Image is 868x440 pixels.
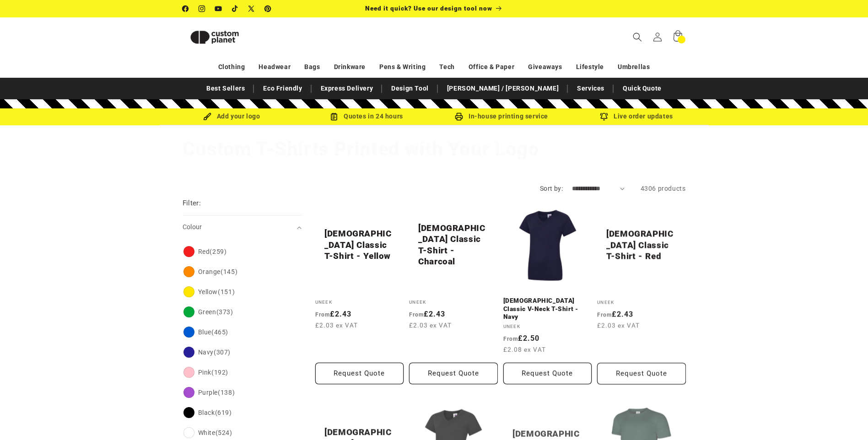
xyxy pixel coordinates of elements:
span: Need it quick? Use our design tool now [365,5,492,12]
a: Quick Quote [618,80,666,97]
a: Headwear [259,59,291,75]
label: Sort by: [540,185,563,192]
a: [DEMOGRAPHIC_DATA] Classic V-Neck T-Shirt - Navy [503,297,592,321]
summary: Search [627,27,647,47]
strong: £2.43 [409,310,445,318]
div: Live order updates [569,111,704,122]
a: Giveaways [528,59,562,75]
a: [PERSON_NAME] / [PERSON_NAME] [442,80,563,97]
a: Express Delivery [316,80,378,97]
h1: Custom T-Shirts Printed with Your Logo [183,137,686,161]
a: Office & Paper [469,59,514,75]
span: From [315,311,330,318]
img: Custom Planet [183,23,247,52]
button: Request Quote [503,363,592,384]
img: Brush Icon [203,113,211,121]
a: Bags [304,59,320,75]
a: Services [572,80,609,97]
h2: Filter: [183,198,201,209]
span: 4306 products [641,185,686,192]
div: Quotes in 24 hours [299,111,434,122]
button: Request Quote [409,363,498,384]
button: Request Quote [597,363,686,384]
summary: Colour (0 selected) [183,215,302,239]
span: £2.03 ex VAT [315,321,358,330]
strong: £2.43 [315,310,351,318]
div: Add your logo [164,111,299,122]
div: Uneek [315,299,404,306]
button: Open Quote Cart [668,27,688,47]
a: Tech [439,59,454,75]
a: Drinkware [334,59,366,75]
span: From [409,311,424,318]
a: Pens & Writing [379,59,426,75]
div: In-house printing service [434,111,569,122]
strong: £2.43 [597,310,633,318]
span: £2.03 ex VAT [409,321,452,330]
a: Eco Friendly [259,80,307,97]
a: Custom Planet [179,19,277,55]
a: [DEMOGRAPHIC_DATA] Classic T-Shirt - Charcoal [418,223,489,267]
span: £2.03 ex VAT [597,321,640,330]
a: Umbrellas [618,59,650,75]
div: Uneek [409,299,498,306]
img: In-house printing [455,113,463,121]
img: Order Updates Icon [330,113,338,121]
span: From [597,311,612,318]
a: Design Tool [387,80,433,97]
div: Uneek [597,299,686,306]
a: [DEMOGRAPHIC_DATA] Classic T-Shirt - Red [606,228,677,262]
button: Request Quote [315,363,404,384]
a: Clothing [218,59,245,75]
a: Lifestyle [576,59,604,75]
a: Best Sellers [202,80,249,97]
img: Order updates [600,113,608,121]
span: Colour [183,223,202,231]
a: [DEMOGRAPHIC_DATA] Classic T-Shirt - Yellow [324,228,395,262]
